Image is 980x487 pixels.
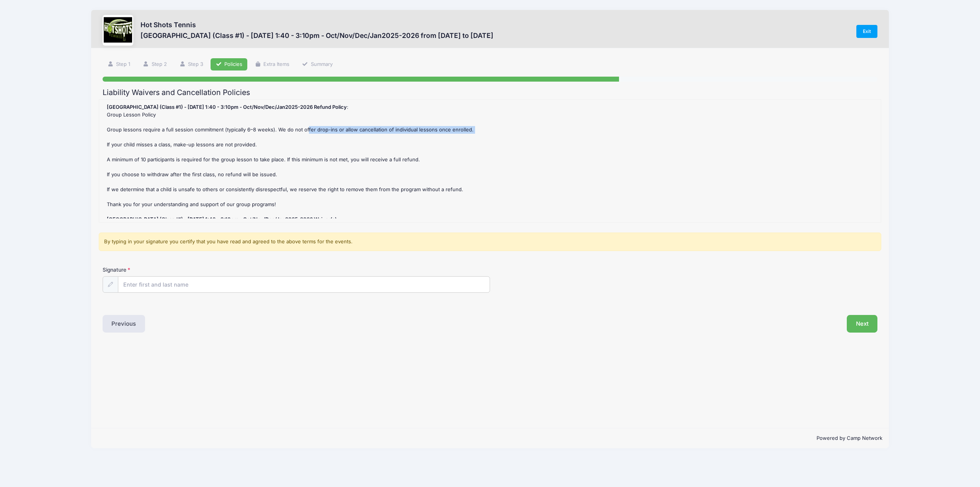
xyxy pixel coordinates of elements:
h2: Liability Waivers and Cancellation Policies [103,88,878,97]
label: Signature [103,266,296,274]
a: Summary [297,58,338,71]
a: Extra Items [250,58,295,71]
strong: [GEOGRAPHIC_DATA] (Class #1) - [DATE] 1:40 - 3:10pm - Oct/Nov/Dec/Jan2025-2026 Waiver(s) [107,216,337,222]
button: Previous [103,315,145,333]
a: Policies [211,58,247,71]
input: Enter first and last name [118,276,490,293]
p: Powered by Camp Network [98,435,883,442]
div: By typing in your signature you certify that you have read and agreed to the above terms for the ... [99,233,881,251]
strong: [GEOGRAPHIC_DATA] (Class #1) - [DATE] 1:40 - 3:10pm - Oct/Nov/Dec/Jan2025-2026 Refund Policy [107,104,347,110]
a: Step 3 [174,58,208,71]
h3: Hot Shots Tennis [140,21,493,29]
a: Step 2 [138,58,172,71]
div: : Group Lesson Policy Group lessons require a full session commitment (typically 6–8 weeks). We d... [103,103,877,218]
button: Next [847,315,878,333]
h3: [GEOGRAPHIC_DATA] (Class #1) - [DATE] 1:40 - 3:10pm - Oct/Nov/Dec/Jan2025-2026 from [DATE] to [DATE] [140,31,493,39]
a: Exit [856,25,878,38]
a: Step 1 [103,58,136,71]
